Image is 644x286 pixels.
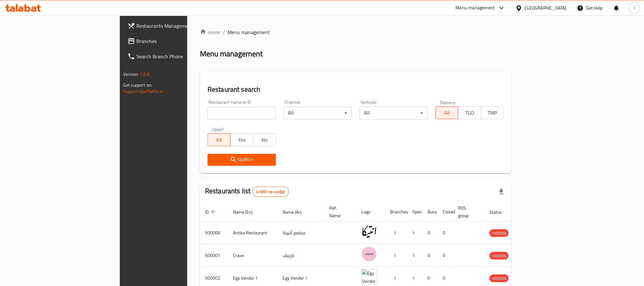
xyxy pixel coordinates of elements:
[256,135,273,145] span: No
[283,208,310,216] span: Name (Ar)
[481,106,504,119] button: TMP
[136,37,222,45] span: Branches
[634,4,635,11] span: I
[385,222,407,244] td: 1
[490,275,509,282] div: HIDDEN
[212,127,224,132] label: Upsell
[422,244,438,267] td: 0
[407,222,422,244] td: 1
[329,204,349,219] span: Ref. Name
[123,87,163,96] a: Support.OpsPlatform
[458,204,477,219] span: POS group
[438,202,453,222] th: Closed
[233,135,250,145] span: Yes
[208,85,504,94] h2: Restaurant search
[210,135,228,145] span: All
[458,106,481,119] button: TGO
[438,108,456,118] span: All
[490,252,509,260] div: HIDDEN
[385,202,407,222] th: Branches
[208,154,276,166] button: Search
[122,18,227,33] a: Restaurants Management
[228,28,270,36] span: Menu management
[461,108,478,118] span: TGO
[136,53,222,60] span: Search Branch Phone
[123,70,139,78] span: Version:
[200,49,263,59] h2: Menu management
[360,107,428,119] div: All
[407,202,422,222] th: Open
[252,187,289,197] div: Total records count
[253,189,289,195] span: 41091 record(s)
[435,106,458,119] button: All
[205,186,289,197] h2: Restaurants list
[205,208,217,216] span: ID
[422,222,438,244] td: 0
[356,202,385,222] th: Logo
[208,107,276,119] input: Search for restaurant name or ID..
[208,133,230,146] button: All
[490,208,510,216] span: Status
[385,244,407,267] td: 1
[490,252,509,260] span: HIDDEN
[233,208,261,216] span: Name (En)
[407,244,422,267] td: 1
[422,202,438,222] th: Busy
[361,269,377,285] img: Egy Vendor 1
[490,229,509,237] div: HIDDEN
[200,28,511,36] nav: breadcrumb
[361,246,377,262] img: Crave
[494,184,509,199] div: Export file
[230,133,253,146] button: Yes
[122,33,227,49] a: Branches
[438,244,453,267] td: 0
[123,81,152,89] span: Get support on:
[490,230,509,237] span: HIDDEN
[140,70,149,78] span: 1.0.0
[490,275,509,282] span: HIDDEN
[456,4,495,12] div: Menu-management
[440,100,456,104] label: Delivery
[136,22,222,30] span: Restaurants Management
[525,4,567,11] div: [GEOGRAPHIC_DATA]
[484,108,501,118] span: TMP
[228,222,277,244] td: Antika Restaurant
[122,49,227,64] a: Search Branch Phone
[253,133,276,146] button: No
[213,156,271,164] span: Search
[228,244,277,267] td: Crave
[361,224,377,240] img: Antika Restaurant
[284,107,352,119] div: All
[438,222,453,244] td: 0
[277,222,324,244] td: مطعم أنتيكا
[277,244,324,267] td: كرييف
